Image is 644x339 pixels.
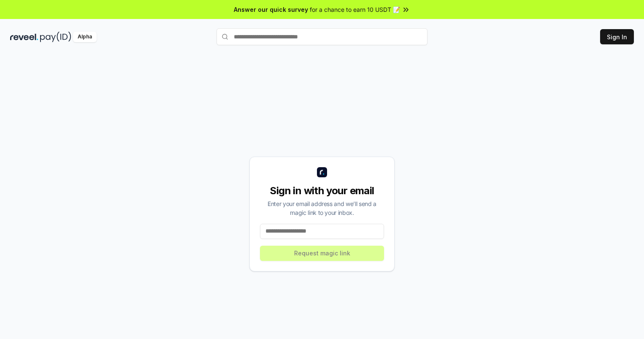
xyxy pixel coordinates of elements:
span: Answer our quick survey [234,5,308,14]
img: reveel_dark [10,32,38,42]
button: Sign In [600,29,634,44]
div: Alpha [73,32,97,42]
img: logo_small [317,167,327,177]
div: Sign in with your email [260,184,384,198]
div: Enter your email address and we’ll send a magic link to your inbox. [260,199,384,217]
img: pay_id [40,32,71,42]
span: for a chance to earn 10 USDT 📝 [310,5,400,14]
